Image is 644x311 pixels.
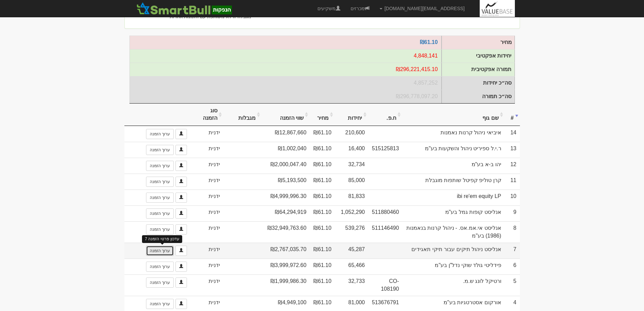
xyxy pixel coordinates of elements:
td: אנליסט קופות גמל בע"מ [402,205,504,221]
td: ידנית [190,274,223,296]
td: 16,400 [335,142,368,158]
td: 45,287 [335,243,368,259]
th: שווי הזמנה: activate to sort column ascending [262,104,310,126]
td: ₪61.10 [310,259,335,274]
td: ₪61.10 [310,126,335,142]
td: 32,734 [335,158,368,174]
td: 539,276 [335,221,368,243]
td: 32,733 [335,274,368,296]
td: ₪64,294,919 [262,205,310,221]
td: תמורה אפקטיבית [442,63,515,76]
td: ידנית [190,221,223,243]
th: ח.פ.: activate to sort column ascending [368,104,402,126]
a: ערוך הזמנה [146,246,174,256]
td: איביאי ניהול קרנות נאמנות [402,126,504,142]
td: 5 [505,274,520,296]
td: ורטיקל לונג ש.מ. [402,274,504,296]
td: סה״כ תמורה [442,90,515,103]
td: CO-108190 [368,274,402,296]
a: ערוך הזמנה [146,277,174,288]
td: ידנית [190,142,223,158]
th: מגבלות: activate to sort column ascending [223,104,262,126]
td: ₪61.10 [310,190,335,205]
td: 6 [505,259,520,274]
td: 511880460 [368,205,402,221]
td: ₪61.10 [310,142,335,158]
a: ערוך הזמנה [146,193,174,203]
td: ₪2,767,035.70 [262,243,310,259]
td: ידנית [190,190,223,205]
td: 511146490 [368,221,402,243]
td: יחידות אפקטיבי [129,49,442,63]
th: סוג הזמנה: activate to sort column ascending [190,104,223,126]
td: ₪61.10 [310,274,335,296]
td: 210,600 [335,126,368,142]
td: ₪61.10 [310,221,335,243]
td: ₪2,000,047.40 [262,158,310,174]
td: אנליסט ניהול תיקים עבור תיקי תאגידים [402,243,504,259]
td: 14 [505,126,520,142]
td: ibi re'em equity LP [402,190,504,205]
img: SmartBull Logo [135,2,234,15]
td: סה״כ יחידות [442,76,515,90]
td: 13 [505,142,520,158]
a: ₪61.10 [420,39,438,45]
td: פידליטי גולד שוקי נדל"ן בע"מ [402,259,504,274]
td: ₪61.10 [310,158,335,174]
th: יחידות: activate to sort column ascending [335,104,368,126]
td: ידנית [190,259,223,274]
td: 65,466 [335,259,368,274]
td: 515125813 [368,142,402,158]
a: ערוך הזמנה [146,262,174,272]
td: סה״כ תמורה [129,90,442,103]
td: ₪61.10 [310,205,335,221]
td: 7 [505,243,520,259]
td: ₪3,999,972.60 [262,259,310,274]
td: ₪4,999,996.30 [262,190,310,205]
td: 11 [505,174,520,190]
a: ערוך הזמנה [146,299,174,309]
td: ידנית [190,174,223,190]
td: יחידות אפקטיבי [442,49,515,63]
td: מחיר [442,36,515,49]
td: ₪1,999,986.30 [262,274,310,296]
td: אנליסט אי.אמ.אס. - ניהול קרנות בנאמנות (1986) בע"מ [402,221,504,243]
td: 12 [505,158,520,174]
td: 8 [505,221,520,243]
td: ₪5,193,500 [262,174,310,190]
td: ידנית [190,126,223,142]
a: ערוך הזמנה [146,161,174,171]
td: ₪12,867,660 [262,126,310,142]
td: 1,052,290 [335,205,368,221]
td: סה״כ יחידות [129,76,442,90]
th: #: activate to sort column ascending [505,104,520,126]
td: 81,833 [335,190,368,205]
td: 9 [505,205,520,221]
td: ₪32,949,763.60 [262,221,310,243]
td: ₪61.10 [310,174,335,190]
td: ר.י.ל ספיריט ניהול והשקעות בע"מ [402,142,504,158]
a: ערוך הזמנה [146,145,174,155]
td: ידנית [190,158,223,174]
a: ערוך הזמנה [146,129,174,139]
div: עדכון פרטי הזמנה 7 [142,235,182,243]
th: מחיר: activate to sort column ascending [310,104,335,126]
a: ערוך הזמנה [146,224,174,235]
a: ערוך הזמנה [146,208,174,219]
td: ₪61.10 [310,243,335,259]
td: יהו ב-א בע"מ [402,158,504,174]
td: 10 [505,190,520,205]
td: ₪1,002,040 [262,142,310,158]
a: ערוך הזמנה [146,177,174,187]
th: שם גוף: activate to sort column ascending [402,104,504,126]
td: 85,000 [335,174,368,190]
td: ידנית [190,243,223,259]
td: תמורה אפקטיבית [129,63,442,76]
td: ידנית [190,205,223,221]
td: קרן טוליפ קפיטל שותפות מוגבלת [402,174,504,190]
